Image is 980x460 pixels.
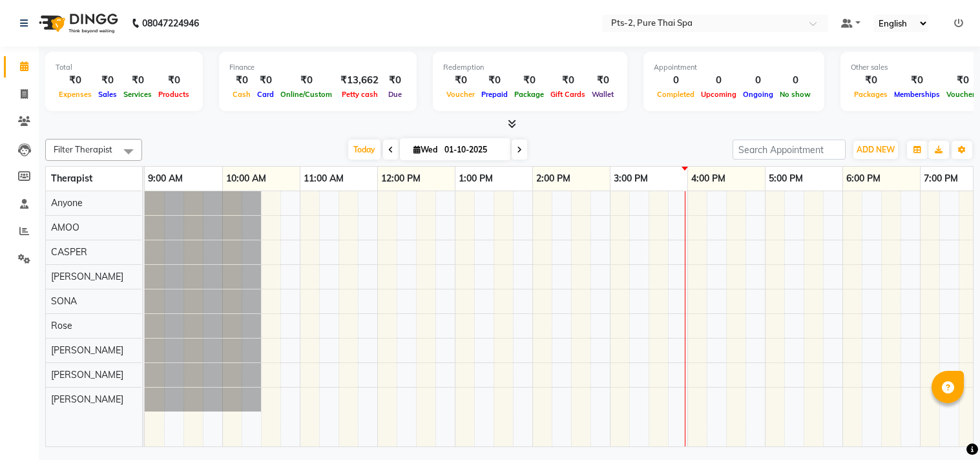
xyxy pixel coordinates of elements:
[698,90,740,99] span: Upcoming
[51,222,79,233] span: AMOO
[120,90,155,99] span: Services
[698,73,740,88] div: 0
[589,73,617,88] div: ₹0
[56,73,95,88] div: ₹0
[51,246,87,258] span: CASPER
[254,90,277,99] span: Card
[51,197,83,209] span: Anyone
[223,169,269,188] a: 10:00 AM
[654,73,698,88] div: 0
[478,90,511,99] span: Prepaid
[51,369,123,381] span: [PERSON_NAME]
[443,73,478,88] div: ₹0
[688,169,729,188] a: 4:00 PM
[95,73,120,88] div: ₹0
[51,295,77,307] span: SONA
[51,344,123,356] span: [PERSON_NAME]
[95,90,120,99] span: Sales
[385,90,405,99] span: Due
[740,90,777,99] span: Ongoing
[410,145,441,154] span: Wed
[229,90,254,99] span: Cash
[441,140,505,160] input: 2025-10-01
[857,145,895,154] span: ADD NEW
[511,90,547,99] span: Package
[851,90,891,99] span: Packages
[339,90,381,99] span: Petty cash
[254,73,277,88] div: ₹0
[891,90,943,99] span: Memberships
[335,73,384,88] div: ₹13,662
[777,73,814,88] div: 0
[511,73,547,88] div: ₹0
[455,169,496,188] a: 1:00 PM
[654,62,814,73] div: Appointment
[610,169,651,188] a: 3:00 PM
[348,140,381,160] span: Today
[740,73,777,88] div: 0
[51,393,123,405] span: [PERSON_NAME]
[478,73,511,88] div: ₹0
[384,73,406,88] div: ₹0
[33,5,121,41] img: logo
[547,73,589,88] div: ₹0
[229,62,406,73] div: Finance
[277,73,335,88] div: ₹0
[589,90,617,99] span: Wallet
[853,141,898,159] button: ADD NEW
[56,90,95,99] span: Expenses
[155,90,193,99] span: Products
[766,169,806,188] a: 5:00 PM
[533,169,574,188] a: 2:00 PM
[229,73,254,88] div: ₹0
[51,271,123,282] span: [PERSON_NAME]
[277,90,335,99] span: Online/Custom
[443,90,478,99] span: Voucher
[155,73,193,88] div: ₹0
[843,169,884,188] a: 6:00 PM
[145,169,186,188] a: 9:00 AM
[54,144,112,154] span: Filter Therapist
[443,62,617,73] div: Redemption
[926,408,967,447] iframe: chat widget
[654,90,698,99] span: Completed
[547,90,589,99] span: Gift Cards
[851,73,891,88] div: ₹0
[733,140,846,160] input: Search Appointment
[378,169,424,188] a: 12:00 PM
[777,90,814,99] span: No show
[142,5,199,41] b: 08047224946
[51,172,92,184] span: Therapist
[891,73,943,88] div: ₹0
[300,169,347,188] a: 11:00 AM
[921,169,961,188] a: 7:00 PM
[56,62,193,73] div: Total
[120,73,155,88] div: ₹0
[51,320,72,331] span: Rose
